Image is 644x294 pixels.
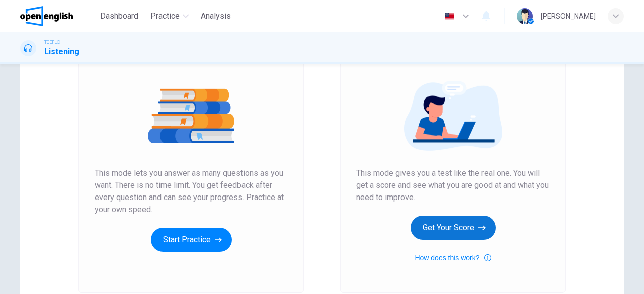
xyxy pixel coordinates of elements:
[96,7,142,25] button: Dashboard
[150,10,180,22] span: Practice
[541,10,596,22] div: [PERSON_NAME]
[44,39,60,46] span: TOEFL®
[415,252,491,264] button: How does this work?
[411,216,496,240] button: Get Your Score
[20,6,96,26] a: OpenEnglish logo
[443,13,456,20] img: en
[201,10,231,22] span: Analysis
[44,46,79,58] h1: Listening
[100,10,138,22] span: Dashboard
[356,167,549,204] span: This mode gives you a test like the real one. You will get a score and see what you are good at a...
[146,7,193,25] button: Practice
[517,8,533,24] img: Profile picture
[197,7,235,25] button: Analysis
[20,6,73,26] img: OpenEnglish logo
[151,228,232,252] button: Start Practice
[95,167,288,216] span: This mode lets you answer as many questions as you want. There is no time limit. You get feedback...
